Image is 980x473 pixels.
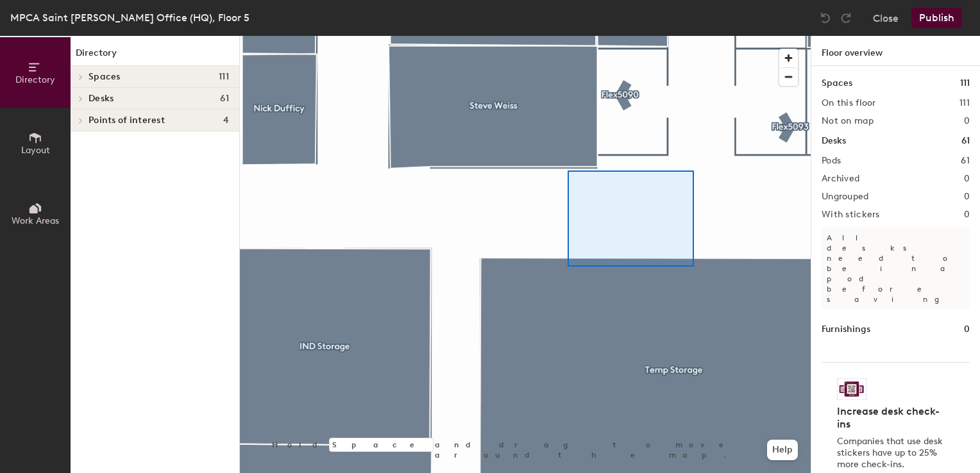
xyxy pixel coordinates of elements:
h1: 61 [961,134,970,148]
h1: 111 [960,76,970,90]
button: Close [873,8,899,28]
p: All desks need to be in a pod before saving [822,228,970,310]
span: 111 [219,72,229,82]
img: Undo [819,12,832,24]
h2: 0 [964,192,970,202]
h2: 111 [959,98,970,108]
h2: With stickers [822,210,880,220]
h1: Floor overview [811,36,980,66]
img: Sticker logo [837,378,866,400]
h4: Increase desk check-ins [837,405,947,431]
h1: 0 [964,322,970,336]
h1: Furnishings [822,322,870,336]
h2: 0 [964,116,970,126]
span: Spaces [89,72,121,82]
img: Redo [840,12,852,24]
span: Layout [21,145,50,156]
span: Directory [15,74,55,85]
h2: On this floor [822,98,876,108]
h2: Not on map [822,116,874,126]
h1: Desks [822,134,846,148]
button: Help [767,440,798,460]
span: Points of interest [89,115,165,126]
p: Companies that use desk stickers have up to 25% more check-ins. [837,436,947,470]
h1: Spaces [822,76,852,90]
div: MPCA Saint [PERSON_NAME] Office (HQ), Floor 5 [10,10,249,26]
h2: 61 [961,156,970,166]
span: 4 [223,115,229,126]
h2: 0 [964,174,970,184]
span: Desks [89,94,114,104]
h2: Ungrouped [822,192,869,202]
span: Work Areas [12,215,59,226]
span: 61 [220,94,229,104]
h2: Pods [822,156,841,166]
button: Publish [911,8,962,28]
h2: Archived [822,174,859,184]
h2: 0 [964,210,970,220]
h1: Directory [71,46,239,66]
